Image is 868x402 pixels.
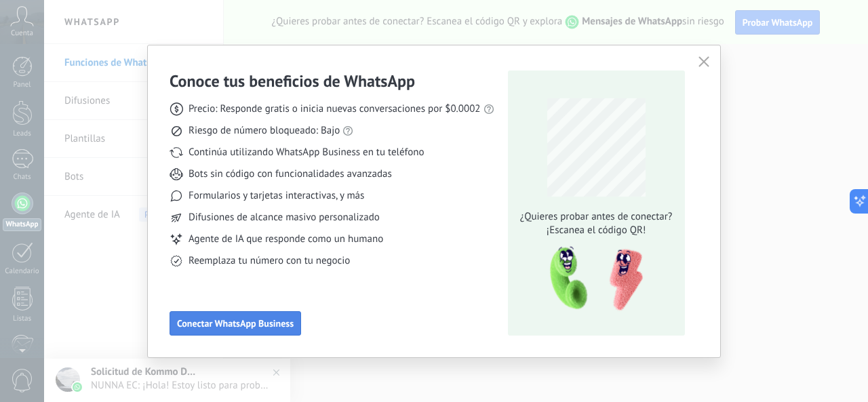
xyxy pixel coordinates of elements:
span: Agente de IA que responde como un humano [189,233,383,246]
span: Bots sin código con funcionalidades avanzadas [189,167,392,181]
span: Continúa utilizando WhatsApp Business en tu teléfono [189,146,424,159]
span: Difusiones de alcance masivo personalizado [189,211,380,224]
span: Riesgo de número bloqueado: Bajo [189,124,340,138]
span: Formularios y tarjetas interactivas, y más [189,189,364,203]
span: Reemplaza tu número con tu negocio [189,254,350,268]
span: ¿Quieres probar antes de conectar? [516,210,676,224]
span: Conectar WhatsApp Business [177,319,294,328]
h3: Conoce tus beneficios de WhatsApp [170,71,415,92]
span: Precio: Responde gratis o inicia nuevas conversaciones por $0.0002 [189,102,481,116]
span: ¡Escanea el código QR! [516,224,676,237]
img: qr-pic-1x.png [538,243,646,315]
button: Conectar WhatsApp Business [170,311,301,336]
